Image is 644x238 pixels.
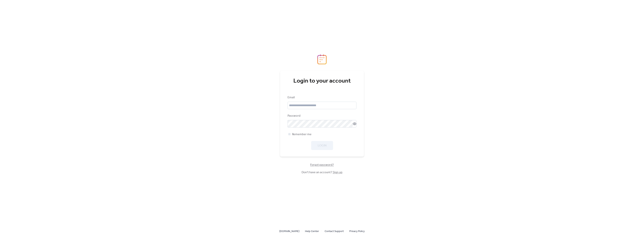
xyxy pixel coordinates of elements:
[288,77,356,85] div: Login to your account
[279,229,299,234] span: [DOMAIN_NAME]
[333,169,342,175] a: Sign up
[288,114,356,118] div: Password
[288,95,356,100] div: Email
[302,170,342,175] span: Don't have an account?
[279,229,299,234] a: [DOMAIN_NAME]
[305,229,319,234] span: Help Center
[325,229,344,234] span: Contact Support
[325,229,344,234] a: Contact Support
[349,229,365,234] span: Privacy Policy
[317,54,327,64] img: logo
[292,132,312,137] span: Remember me
[310,163,334,167] span: Forgot password?
[310,164,334,166] a: Forgot password?
[349,229,365,234] a: Privacy Policy
[305,229,319,234] a: Help Center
